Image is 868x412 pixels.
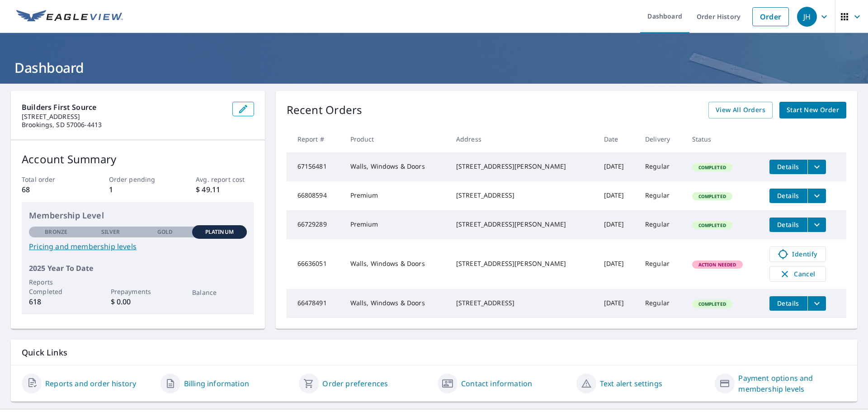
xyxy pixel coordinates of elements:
a: View All Orders [708,102,773,118]
p: Reports Completed [29,277,83,296]
td: [DATE] [597,239,638,289]
p: Gold [157,228,173,236]
span: View All Orders [716,104,765,116]
td: Regular [638,181,685,210]
button: detailsBtn-66729289 [769,218,807,232]
p: Total order [22,175,80,184]
p: 68 [22,184,80,195]
span: Start New Order [787,104,839,116]
span: Details [775,220,802,229]
p: Order pending [109,175,167,184]
td: 66729289 [287,210,343,239]
span: Cancel [779,269,816,279]
p: Membership Level [29,209,247,222]
span: Completed [693,222,731,228]
a: Identify [769,246,826,262]
th: Delivery [638,126,685,152]
p: Quick Links [22,347,846,358]
a: Pricing and membership levels [29,241,247,252]
td: Regular [638,152,685,181]
p: [STREET_ADDRESS] [22,113,225,121]
div: [STREET_ADDRESS] [456,191,590,200]
th: Address [449,126,597,152]
div: [STREET_ADDRESS][PERSON_NAME] [456,162,590,171]
span: Completed [693,164,731,170]
td: [DATE] [597,181,638,210]
div: [STREET_ADDRESS] [456,298,590,308]
a: Payment options and membership levels [738,373,846,394]
h1: Dashboard [11,58,857,77]
p: 618 [29,296,83,307]
span: Identify [775,249,820,260]
p: Recent Orders [287,102,363,118]
p: Balance [192,288,246,297]
td: Regular [638,289,685,318]
th: Status [685,126,762,152]
button: detailsBtn-66808594 [769,189,807,203]
button: filesDropdownBtn-66478491 [807,296,826,311]
td: Walls, Windows & Doors [343,152,449,181]
a: Contact information [461,378,532,389]
button: detailsBtn-66478491 [769,296,807,311]
button: Cancel [769,266,826,282]
button: filesDropdownBtn-66729289 [807,218,826,232]
td: 66478491 [287,289,343,318]
td: Regular [638,210,685,239]
a: Order [752,7,789,26]
p: Bronze [45,228,67,236]
div: [STREET_ADDRESS][PERSON_NAME] [456,259,590,268]
div: JH [797,7,817,27]
a: Billing information [184,378,249,389]
p: Platinum [205,228,234,236]
a: Order preferences [322,378,388,389]
button: detailsBtn-67156481 [769,160,807,174]
span: Details [775,162,802,171]
span: Action Needed [693,261,742,268]
p: Builders First Source [22,102,225,113]
p: Brookings, SD 57006-4413 [22,121,225,129]
a: Start New Order [779,102,846,118]
p: Account Summary [22,151,254,167]
button: filesDropdownBtn-67156481 [807,160,826,174]
p: $ 0.00 [111,296,165,307]
td: Premium [343,181,449,210]
p: 1 [109,184,167,195]
td: Walls, Windows & Doors [343,289,449,318]
p: Silver [101,228,120,236]
td: [DATE] [597,210,638,239]
th: Date [597,126,638,152]
td: Regular [638,239,685,289]
span: Details [775,191,802,200]
p: Avg. report cost [196,175,254,184]
p: 2025 Year To Date [29,263,247,274]
th: Report # [287,126,343,152]
button: filesDropdownBtn-66808594 [807,189,826,203]
td: Walls, Windows & Doors [343,239,449,289]
span: Completed [693,301,731,307]
a: Text alert settings [600,378,662,389]
div: [STREET_ADDRESS][PERSON_NAME] [456,220,590,229]
a: Reports and order history [45,378,136,389]
td: [DATE] [597,152,638,181]
span: Completed [693,193,731,199]
td: [DATE] [597,289,638,318]
span: Details [775,299,802,308]
p: $ 49.11 [196,184,254,195]
td: Premium [343,210,449,239]
td: 66808594 [287,181,343,210]
td: 66636051 [287,239,343,289]
p: Prepayments [111,287,165,296]
td: 67156481 [287,152,343,181]
th: Product [343,126,449,152]
img: EV Logo [16,10,123,24]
